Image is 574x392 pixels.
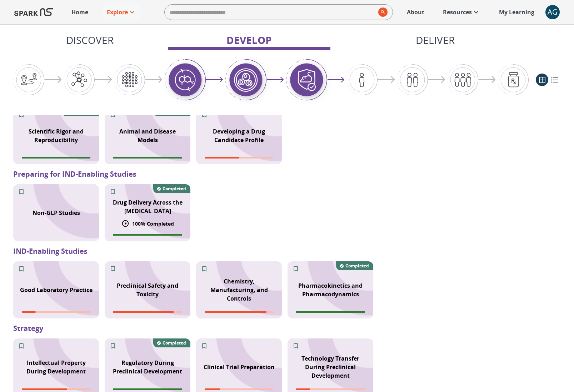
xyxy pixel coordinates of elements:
[22,157,90,159] span: Module completion progress of user
[132,220,174,227] p: 100 % Completed
[109,198,186,215] p: Drug Delivery Across the [MEDICAL_DATA]
[18,265,25,272] svg: Add to My Learning
[196,261,282,318] div: SPARK NS branding pattern
[109,188,116,195] svg: Add to My Learning
[13,323,561,334] p: Strategy
[545,5,560,19] button: account of current user
[545,5,560,19] div: AG
[205,157,273,159] span: Module completion progress of user
[292,354,369,380] p: Technology Transfer During Preclinical Development
[296,388,365,390] span: Module completion progress of user
[536,74,548,86] button: grid view
[345,263,369,269] p: Completed
[20,286,93,294] p: Good Laboratory Practice
[439,4,484,20] a: Resources
[378,76,395,83] img: arrow-right
[266,77,284,83] img: arrow-right
[205,311,273,313] span: Module completion progress of user
[33,208,80,217] p: Non-GLP Studies
[14,4,53,21] img: Logo of SPARK at Stanford
[403,4,428,20] a: About
[499,8,534,16] p: My Learning
[109,127,186,144] p: Animal and Disease Models
[13,107,99,164] div: SPARK NS branding pattern
[109,358,186,376] p: Regulatory During Preclinical Development
[201,265,208,272] svg: Add to My Learning
[478,76,496,83] img: arrow-right
[204,363,275,371] p: Clinical Trial Preparation
[163,186,186,192] p: Completed
[109,281,186,298] p: Preclinical Safety and Toxicity
[292,265,299,272] svg: Add to My Learning
[548,74,561,86] button: list view
[13,246,561,257] p: IND-Enabling Studies
[103,4,140,20] a: Explore
[327,77,345,83] img: arrow-right
[109,342,116,350] svg: Add to My Learning
[18,342,25,350] svg: Add to My Learning
[163,340,186,346] p: Completed
[22,388,90,390] span: Module completion progress of user
[407,8,424,16] p: About
[22,311,90,313] span: Module completion progress of user
[13,261,99,318] div: SPARK NS branding pattern
[105,107,190,164] div: SPARK NS branding pattern
[200,277,278,303] p: Chemistry, Manufacturing, and Controls
[44,76,62,83] img: arrow-right
[288,261,373,318] div: SPARK NS branding pattern
[68,4,92,20] a: Home
[105,261,190,318] div: SPARK NS branding pattern
[428,76,446,83] img: arrow-right
[18,358,95,376] p: Intellectual Property During Development
[113,234,182,236] span: Module completion progress of user
[66,32,114,47] p: Discover
[495,4,538,20] a: My Learning
[71,8,88,16] p: Home
[13,169,561,180] p: Preparing for IND-Enabling Studies
[443,8,472,16] p: Resources
[205,388,273,390] span: Module completion progress of user
[13,184,99,241] div: SPARK NS branding pattern
[95,76,113,83] img: arrow-right
[292,342,299,350] svg: Add to My Learning
[296,311,365,313] span: Module completion progress of user
[18,188,25,195] svg: Add to My Learning
[109,265,116,272] svg: Add to My Learning
[200,127,278,144] p: Developing a Drug Candidate Profile
[226,32,272,47] p: Develop
[416,32,455,47] p: Deliver
[113,157,182,159] span: Module completion progress of user
[292,281,369,298] p: Pharmacokinetics and Pharmacodynamics
[201,342,208,350] svg: Add to My Learning
[13,59,529,101] div: Graphic showing the progression through the Discover, Develop, and Deliver pipeline, highlighting...
[113,388,182,390] span: Module completion progress of user
[196,107,282,164] div: SPARK NS branding pattern
[206,77,224,83] img: arrow-right
[145,76,163,83] img: arrow-right
[113,311,182,313] span: Module completion progress of user
[107,8,128,16] p: Explore
[375,5,388,20] button: search
[105,184,190,241] div: SPARK NS branding pattern
[18,127,95,144] p: Scientific Rigor and Reproducibility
